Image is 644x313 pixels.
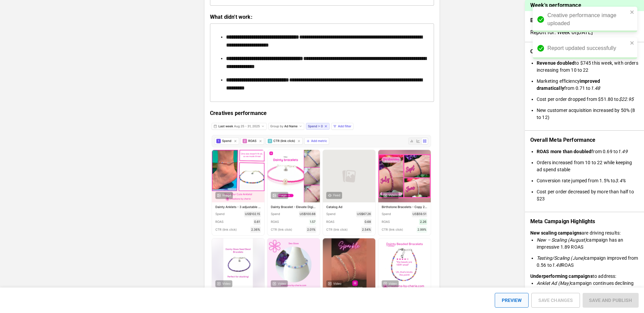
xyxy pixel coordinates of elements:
li: Orders increased from 10 to 22 while keeping ad spend stable [537,159,639,173]
em: $22.95 [619,97,634,102]
li: campaign has an impressive 1.89 ROAS [537,237,639,251]
li: Cost per order dropped from $51.80 to [537,96,639,103]
li: New customer acquisition increased by 50% (8 to 12) [537,107,639,121]
p: Overall Meta Performance [530,136,639,144]
em: 3.4% [615,178,626,183]
em: New – Scaling (August) [537,237,587,243]
em: Testing/Scaling (June) [537,255,585,261]
strong: New scaling campaigns [530,230,582,236]
button: close [630,40,635,47]
li: to $745 this week, with orders increasing from 10 to 22 [537,60,639,74]
li: Conversion rate jumped from 1.5% to [537,177,639,184]
div: are driving results: to address: [530,230,639,312]
em: Anklet Ad (May) [537,280,571,286]
em: 1.49 [618,149,628,154]
p: Creatives performance [210,110,434,117]
p: Brand: creations by [PERSON_NAME] [530,16,639,24]
li: Cost per order decreased by more than half to $23 [537,188,639,202]
p: What didn't work: [210,14,434,21]
li: from 0.69 to [537,148,639,155]
li: Marketing efficiency from 0.71 to [537,78,639,92]
strong: improved dramatically [537,78,600,91]
p: Overall Shop Sales Performance [530,48,639,56]
button: close [630,9,635,16]
div: Report updated successfully [547,44,628,52]
em: 1.48 [552,262,561,268]
p: Week's performance [530,2,581,9]
div: rdw-wrapper [210,24,434,102]
em: 1.48 [591,85,600,91]
div: Creative performance image uploaded [547,11,628,27]
button: PREVIEW [495,293,529,308]
li: campaign continues declining (ROAS now 0.48) [537,280,639,294]
p: Report for: Week of [DATE] [530,28,639,37]
strong: Underperforming campaigns [530,273,593,279]
li: campaign improved from 0.56 to ROAS [537,255,639,269]
div: rdw-editor [218,33,426,92]
strong: ROAS more than doubled [537,149,591,154]
p: Meta Campaign Highlights [530,217,639,226]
